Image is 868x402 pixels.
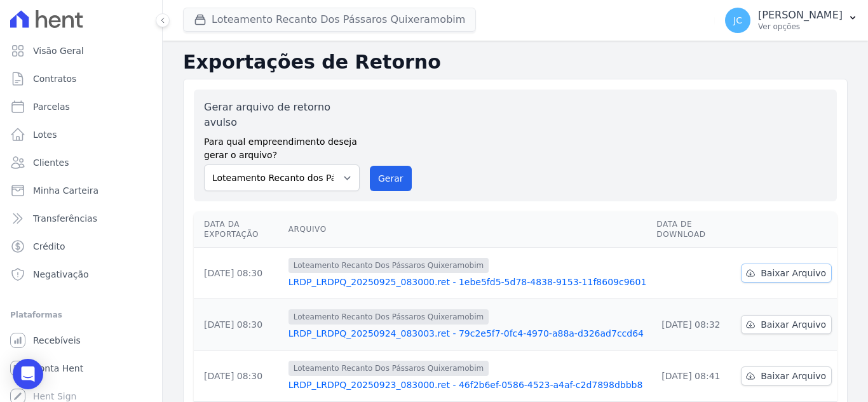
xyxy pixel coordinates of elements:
[5,38,157,64] a: Visão Geral
[761,370,826,382] span: Baixar Arquivo
[33,184,98,197] span: Minha Carteira
[33,334,81,347] span: Recebíveis
[204,100,360,130] label: Gerar arquivo de retorno avulso
[10,307,152,323] div: Plataformas
[33,212,97,225] span: Transferências
[33,268,89,281] span: Negativação
[651,351,736,402] td: [DATE] 08:41
[5,356,157,381] a: Conta Hent
[33,44,84,57] span: Visão Geral
[5,328,157,353] a: Recebíveis
[288,327,647,340] a: LRDP_LRDPQ_20250924_083003.ret - 79c2e5f7-0fc4-4970-a88a-d326ad7ccd64
[183,8,476,32] button: Loteamento Recanto Dos Pássaros Quixeramobim
[761,318,826,331] span: Baixar Arquivo
[5,150,157,175] a: Clientes
[733,16,742,25] span: JC
[283,211,652,248] th: Arquivo
[5,206,157,231] a: Transferências
[651,211,736,248] th: Data de Download
[288,276,647,288] a: LRDP_LRDPQ_20250925_083000.ret - 1ebe5fd5-5d78-4838-9153-11f8609c9601
[741,315,832,334] a: Baixar Arquivo
[651,299,736,351] td: [DATE] 08:32
[33,362,83,375] span: Conta Hent
[5,94,157,119] a: Parcelas
[33,240,65,253] span: Crédito
[5,122,157,147] a: Lotes
[33,72,76,85] span: Contratos
[33,128,57,141] span: Lotes
[741,264,832,283] a: Baixar Arquivo
[715,3,868,38] button: JC [PERSON_NAME] Ver opções
[194,248,283,299] td: [DATE] 08:30
[758,9,843,22] p: [PERSON_NAME]
[370,166,412,191] button: Gerar
[761,267,826,279] span: Baixar Arquivo
[194,351,283,402] td: [DATE] 08:30
[194,299,283,351] td: [DATE] 08:30
[5,66,157,91] a: Contratos
[288,361,489,376] span: Loteamento Recanto Dos Pássaros Quixeramobim
[758,22,843,32] p: Ver opções
[5,178,157,203] a: Minha Carteira
[741,366,832,385] a: Baixar Arquivo
[5,234,157,259] a: Crédito
[33,100,70,113] span: Parcelas
[288,258,489,273] span: Loteamento Recanto Dos Pássaros Quixeramobim
[288,379,647,391] a: LRDP_LRDPQ_20250923_083000.ret - 46f2b6ef-0586-4523-a4af-c2d7898dbbb8
[288,309,489,325] span: Loteamento Recanto Dos Pássaros Quixeramobim
[33,156,69,169] span: Clientes
[194,211,283,248] th: Data da Exportação
[5,262,157,287] a: Negativação
[183,51,848,74] h2: Exportações de Retorno
[204,130,360,162] label: Para qual empreendimento deseja gerar o arquivo?
[13,359,43,389] div: Open Intercom Messenger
